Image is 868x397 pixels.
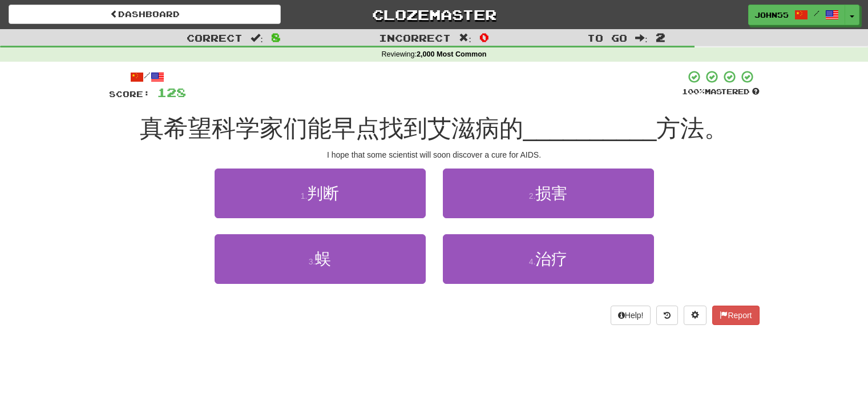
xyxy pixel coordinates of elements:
[443,169,654,218] button: 2.损害
[529,257,536,266] small: 4 .
[459,33,471,43] span: :
[187,32,243,43] span: Correct
[814,9,819,17] span: /
[443,234,654,284] button: 4.治疗
[315,250,331,268] span: 蜈
[379,32,451,43] span: Incorrect
[656,115,728,142] span: 方法。
[748,5,845,25] a: john55 /
[535,185,567,202] span: 损害
[307,185,339,202] span: 判断
[271,30,281,44] span: 8
[712,306,759,325] button: Report
[754,10,789,20] span: john55
[535,250,567,268] span: 治疗
[479,30,489,44] span: 0
[109,70,186,84] div: /
[157,85,186,99] span: 128
[635,33,648,43] span: :
[656,306,678,325] button: Round history (alt+y)
[682,87,760,97] div: Mastered
[611,306,651,325] button: Help!
[682,87,705,96] span: 100 %
[298,5,570,25] a: Clozemaster
[309,257,316,266] small: 3 .
[9,5,281,24] a: Dashboard
[523,115,657,142] span: __________
[215,234,426,284] button: 3.蜈
[251,33,263,43] span: :
[529,191,536,200] small: 2 .
[109,89,150,99] span: Score:
[140,115,523,142] span: 真希望科学家们能早点找到艾滋病的
[301,191,308,200] small: 1 .
[587,32,627,43] span: To go
[417,50,486,58] strong: 2,000 Most Common
[109,149,760,161] div: I hope that some scientist will soon discover a cure for AIDS.
[656,30,665,44] span: 2
[215,169,426,218] button: 1.判断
